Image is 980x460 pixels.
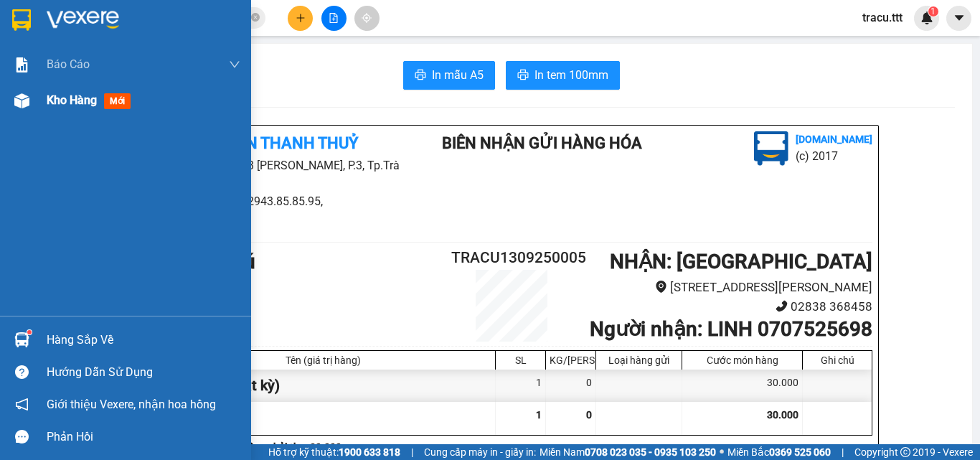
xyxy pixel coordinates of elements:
[251,11,260,25] span: close-circle
[268,444,400,460] span: Hỗ trợ kỹ thuật:
[600,355,678,366] div: Loại hàng gửi
[155,355,491,366] div: Tên (giá trị hàng)
[930,6,936,17] span: 1
[47,362,240,383] div: Hướng dẫn sử dụng
[15,430,29,443] span: message
[411,444,413,460] span: |
[517,69,529,83] span: printer
[928,6,938,17] sup: 1
[686,355,798,366] div: Cước món hàng
[590,317,872,341] b: Người nhận : LINH 0707525698
[47,426,240,448] div: Phản hồi
[496,370,546,402] div: 1
[151,156,418,192] li: 93 [PERSON_NAME], P.3, Tp.Trà Vinh
[151,297,451,316] li: 02943676676
[329,13,339,23] span: file-add
[796,133,872,145] b: [DOMAIN_NAME]
[14,57,29,72] img: solution-icon
[572,297,872,316] li: 02838 368458
[727,444,831,460] span: Miền Bắc
[242,441,341,453] b: Tổng phải thu: 30.000
[506,61,620,90] button: printerIn tem 100mm
[14,332,29,347] img: warehouse-icon
[754,131,788,166] img: logo.jpg
[362,13,372,23] span: aim
[47,55,90,73] span: Báo cáo
[451,246,572,270] h2: TRACU1309250005
[15,365,29,379] span: question-circle
[15,398,29,411] span: notification
[432,66,484,84] span: In mẫu A5
[796,147,872,165] li: (c) 2017
[851,9,914,27] span: tracu.ttt
[47,93,97,107] span: Kho hàng
[572,278,872,297] li: [STREET_ADDRESS][PERSON_NAME]
[920,11,933,24] img: icon-new-feature
[585,446,716,458] strong: 0708 023 035 - 0935 103 250
[104,93,131,109] span: mới
[403,61,495,90] button: printerIn mẫu A5
[720,449,724,455] span: ⚪️
[151,370,496,402] div: BỌC BÁNH (Bất kỳ)
[296,13,306,23] span: plus
[540,444,716,460] span: Miền Nam
[151,278,451,297] li: Bến Xe Trà Cú
[229,59,240,70] span: down
[806,355,868,366] div: Ghi chú
[424,444,536,460] span: Cung cấp máy in - giấy in:
[227,134,358,152] b: TÂN THANH THUỶ
[842,444,844,460] span: |
[151,192,418,228] li: 02943.85.85.95, [PHONE_NUMBER]
[27,330,32,334] sup: 1
[946,6,971,31] button: caret-down
[321,6,347,31] button: file-add
[534,66,608,84] span: In tem 100mm
[12,9,31,31] img: logo-vxr
[953,11,966,24] span: caret-down
[251,13,260,22] span: close-circle
[339,446,400,458] strong: 1900 633 818
[415,69,426,83] span: printer
[769,446,831,458] strong: 0369 525 060
[499,355,542,366] div: SL
[47,395,216,413] span: Giới thiệu Vexere, nhận hoa hồng
[655,281,667,293] span: environment
[550,355,592,366] div: KG/[PERSON_NAME]
[354,6,380,31] button: aim
[288,6,313,31] button: plus
[900,447,910,457] span: copyright
[610,250,872,273] b: NHẬN : [GEOGRAPHIC_DATA]
[47,329,240,351] div: Hàng sắp về
[14,93,29,108] img: warehouse-icon
[682,370,803,402] div: 30.000
[546,370,596,402] div: 0
[767,409,798,421] span: 30.000
[442,134,642,152] b: BIÊN NHẬN GỬI HÀNG HÓA
[536,409,542,421] span: 1
[586,409,592,421] span: 0
[776,300,788,312] span: phone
